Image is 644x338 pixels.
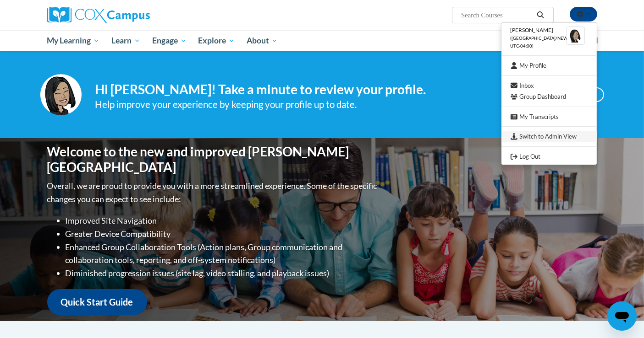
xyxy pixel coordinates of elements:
span: Engage [152,35,187,46]
a: Switch to Admin View [501,131,597,142]
a: Logout [501,151,597,162]
a: Engage [146,30,193,51]
a: Cox Campus [47,7,221,23]
div: Help improve your experience by keeping your profile up to date. [95,97,534,112]
span: My Learning [47,35,99,46]
li: Greater Device Compatibility [66,227,380,241]
span: Explore [198,35,235,46]
span: ([GEOGRAPHIC_DATA]/New_York UTC-04:00) [511,36,582,48]
li: Enhanced Group Collaboration Tools (Action plans, Group communication and collaboration tools, re... [66,241,380,267]
a: Quick Start Guide [47,289,147,315]
a: Explore [192,30,241,51]
a: Inbox [501,80,597,91]
h4: Hi [PERSON_NAME]! Take a minute to review your profile. [95,82,534,97]
a: My Transcripts [501,111,597,123]
a: My Profile [501,60,597,71]
img: Profile Image [40,74,82,115]
span: Learn [111,35,140,46]
h1: Welcome to the new and improved [PERSON_NAME][GEOGRAPHIC_DATA] [47,144,380,175]
a: Group Dashboard [501,91,597,102]
a: About [241,30,284,51]
li: Improved Site Navigation [66,214,380,227]
span: About [247,35,278,46]
img: Cox Campus [47,7,150,23]
input: Search Courses [460,10,534,21]
a: Learn [105,30,146,51]
button: Account Settings [570,7,597,21]
img: Learner Profile Avatar [567,27,585,45]
span: [PERSON_NAME] [511,27,554,33]
p: Overall, we are proud to provide you with a more streamlined experience. Some of the specific cha... [47,179,380,206]
button: Search [534,10,547,21]
li: Diminished progression issues (site lag, video stalling, and playback issues) [66,267,380,280]
div: Main menu [33,30,611,51]
iframe: Button to launch messaging window [607,301,637,331]
a: My Learning [41,30,106,51]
